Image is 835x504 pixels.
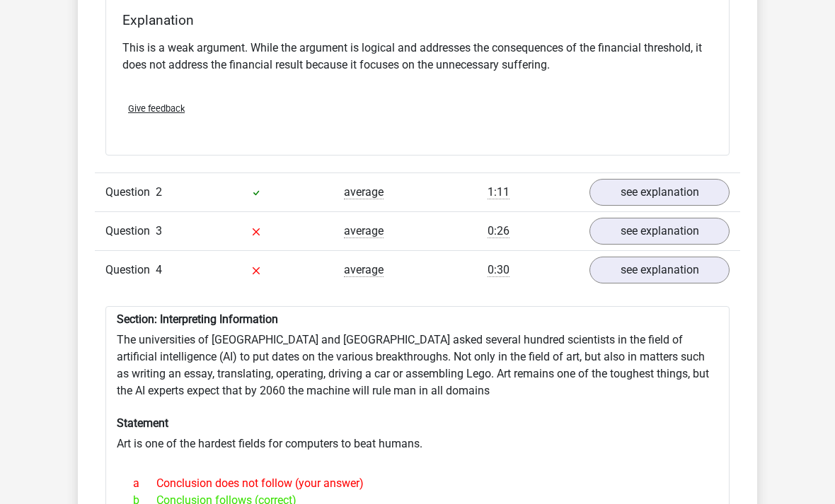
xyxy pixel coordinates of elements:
[122,40,713,74] p: This is a weak argument. While the argument is logical and addresses the consequences of the fina...
[344,263,384,277] span: average
[105,184,156,201] span: Question
[156,263,162,276] span: 4
[117,312,718,326] h6: Section: Interpreting Information
[344,224,384,238] span: average
[488,224,509,238] span: 0:26
[122,475,713,492] div: Conclusion does not follow (your answer)
[105,262,156,279] span: Question
[589,179,730,206] a: see explanation
[344,185,384,199] span: average
[488,185,509,199] span: 1:11
[488,263,509,277] span: 0:30
[105,223,156,240] span: Question
[117,416,718,430] h6: Statement
[128,103,185,114] span: Give feedback
[156,224,162,238] span: 3
[156,185,162,199] span: 2
[589,218,730,245] a: see explanation
[122,12,713,28] h4: Explanation
[133,475,156,492] span: a
[589,257,730,283] a: see explanation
